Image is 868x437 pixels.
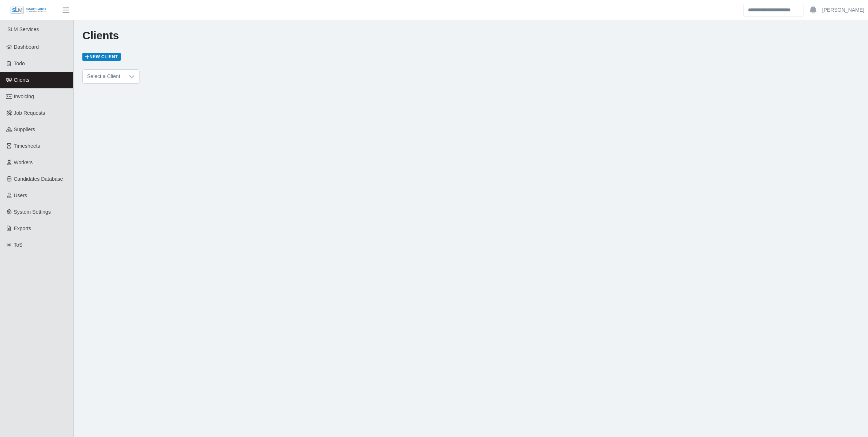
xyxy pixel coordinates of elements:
span: ToS [14,242,23,248]
span: Dashboard [14,44,39,50]
span: Job Requests [14,110,45,116]
span: Workers [14,159,33,165]
span: Timesheets [14,143,40,149]
span: SLM Services [7,26,39,32]
img: SLM Logo [10,6,47,14]
span: Exports [14,225,31,231]
span: System Settings [14,209,51,215]
span: Select a Client [83,70,124,83]
span: Invoicing [14,93,34,99]
span: Clients [14,77,30,83]
h1: Clients [82,29,859,42]
span: Candidates Database [14,176,63,182]
span: Users [14,192,27,198]
a: [PERSON_NAME] [822,6,864,14]
span: Todo [14,60,25,66]
a: New Client [82,53,121,61]
input: Search [743,4,804,16]
span: Suppliers [14,126,35,132]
